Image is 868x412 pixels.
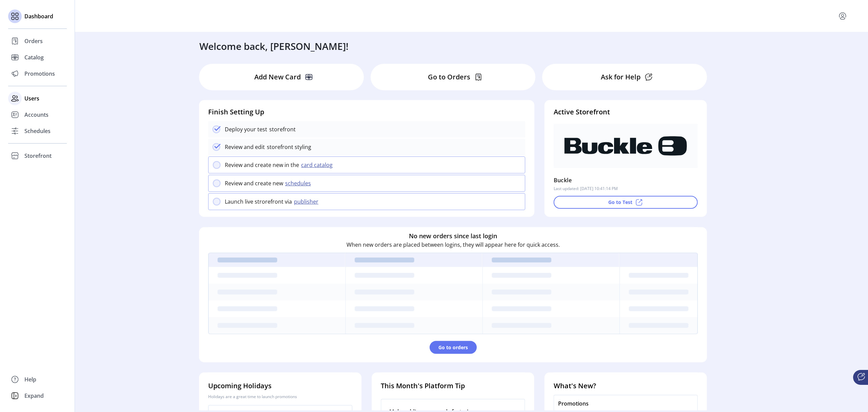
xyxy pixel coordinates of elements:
p: Review and edit [225,143,265,151]
span: Storefront [24,152,52,160]
button: Go to Test [554,196,698,209]
p: Promotions [558,399,693,407]
p: Buckle [554,175,572,186]
p: When new orders are placed between logins, they will appear here for quick access. [347,240,560,248]
span: Orders [24,37,43,45]
p: Go to Orders [428,72,470,82]
span: Accounts [24,111,48,119]
span: Schedules [24,127,51,135]
p: Deploy your test [225,125,267,133]
h4: Upcoming Holidays [208,380,352,391]
span: Help [24,375,36,383]
p: Last updated: [DATE] 10:41:14 PM [554,186,618,192]
h3: Welcome back, [PERSON_NAME]! [199,39,349,53]
p: Ask for Help [601,72,640,82]
span: Promotions [24,70,55,78]
h4: This Month's Platform Tip [381,380,525,391]
p: Review and create new [225,179,283,187]
p: Launch live strorefront via [225,198,292,206]
h4: Active Storefront [554,107,698,117]
span: Go to orders [438,344,468,351]
h4: Finish Setting Up [208,107,525,117]
h6: No new orders since last login [409,231,497,240]
button: card catalog [299,161,337,169]
p: Holidays are a great time to launch promotions [208,393,352,399]
button: schedules [283,179,315,187]
button: menu [837,11,848,21]
p: storefront styling [265,143,311,151]
span: Dashboard [24,12,53,20]
h4: What's New? [554,380,698,391]
p: Review and create new in the [225,161,299,169]
span: Expand [24,392,44,400]
span: Users [24,94,39,102]
span: Catalog [24,53,44,61]
button: publisher [292,198,322,206]
p: Add New Card [254,72,301,82]
p: storefront [267,125,296,133]
button: Go to orders [430,341,477,354]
